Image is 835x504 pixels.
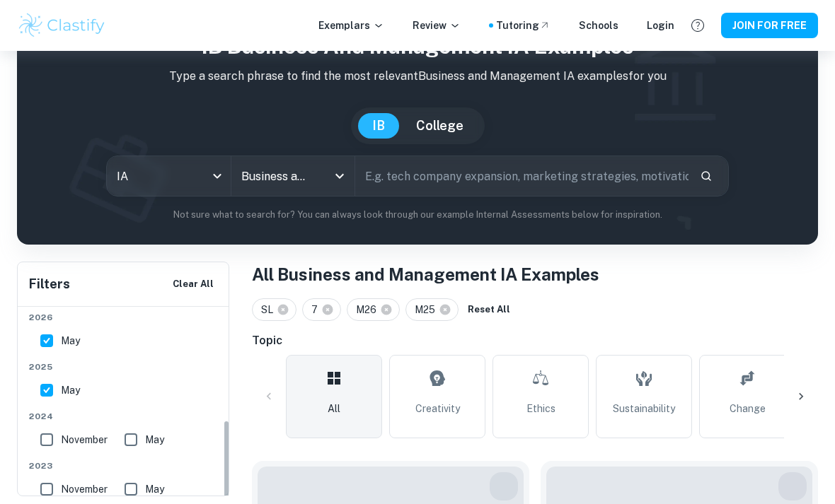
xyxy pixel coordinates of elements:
p: Not sure what to search for? You can always look through our example Internal Assessments below f... [28,208,807,222]
button: Open [330,166,350,186]
button: IB [358,113,399,139]
span: 2023 [29,459,219,472]
button: JOIN FOR FREE [721,13,818,38]
p: Type a search phrase to find the most relevant Business and Management IA examples for you [28,68,807,85]
button: College [402,113,478,139]
button: Clear All [169,274,217,295]
button: Help and Feedback [686,13,710,37]
div: M26 [347,298,400,321]
a: Schools [579,18,618,33]
span: 7 [311,302,324,317]
div: SL [252,298,296,321]
div: M25 [405,298,459,321]
span: 2026 [29,311,219,324]
span: 2025 [29,361,219,373]
span: Change [730,401,766,416]
span: M26 [356,302,383,317]
span: May [61,382,80,398]
button: Reset All [464,299,514,320]
span: May [61,333,80,348]
h6: Filters [29,274,70,294]
span: Sustainability [613,401,675,416]
span: November [61,481,108,497]
div: IA [107,156,231,196]
span: May [145,481,164,497]
h1: All Business and Management IA Examples [252,262,818,287]
a: Tutoring [496,18,551,33]
p: Review [413,18,461,33]
div: 7 [302,298,341,321]
span: Ethics [526,401,555,416]
span: Creativity [415,401,460,416]
h6: Topic [252,332,818,349]
span: May [145,432,164,447]
a: Login [647,18,674,33]
button: Search [694,164,718,188]
span: November [61,432,108,447]
span: 2024 [29,410,219,423]
input: E.g. tech company expansion, marketing strategies, motivation theories... [355,156,689,196]
p: Exemplars [318,18,384,33]
span: All [328,401,340,416]
span: SL [261,302,280,317]
span: M25 [415,302,442,317]
img: Clastify logo [17,11,107,40]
